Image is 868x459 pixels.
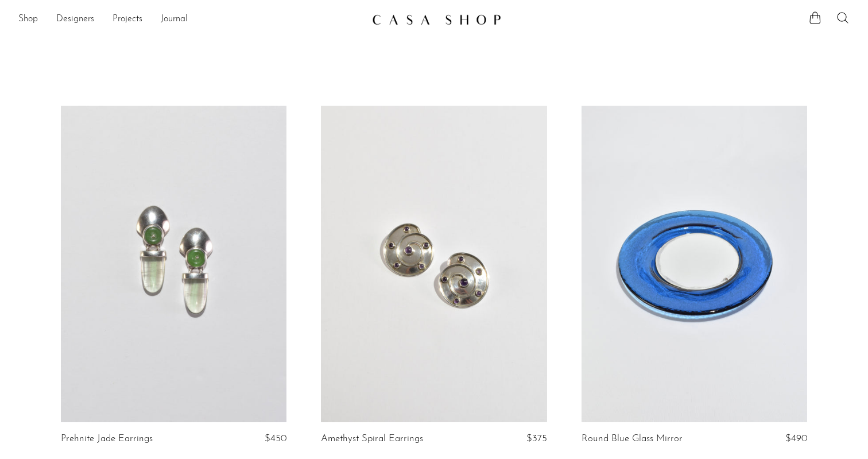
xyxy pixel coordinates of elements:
ul: NEW HEADER MENU [18,10,363,29]
span: $450 [265,434,286,443]
a: Projects [113,12,142,27]
nav: Desktop navigation [18,10,363,29]
a: Amethyst Spiral Earrings [321,434,423,444]
span: $375 [526,434,547,443]
a: Shop [18,12,38,27]
a: Round Blue Glass Mirror [582,434,683,444]
a: Designers [56,12,94,27]
span: $490 [785,434,807,443]
a: Journal [161,12,188,27]
a: Prehnite Jade Earrings [61,434,153,444]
